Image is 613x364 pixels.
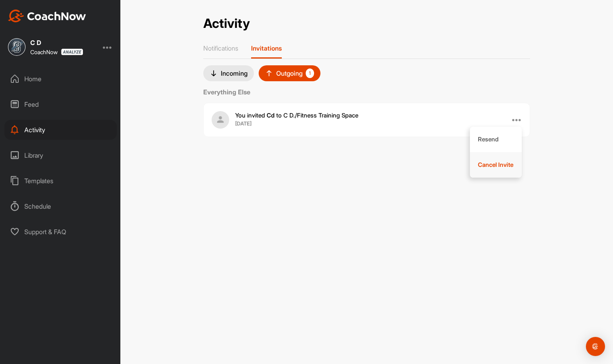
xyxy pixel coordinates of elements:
div: Incoming [210,69,248,77]
img: user avatar [212,111,229,129]
p: Notifications [203,44,238,52]
div: Feed [4,94,117,114]
div: Home [4,69,117,89]
img: square_740865f2fad7aaae696456ba5c908272.jpg [8,38,26,56]
b: Cd [267,112,275,119]
div: Open Intercom Messenger [586,337,605,356]
div: Templates [4,171,117,191]
div: Schedule [4,196,117,216]
p: Invitations [251,44,282,52]
div: Cancel Invite [470,152,522,178]
div: Activity [4,120,117,140]
div: Outgoing [265,68,314,78]
span: You invited to C D. / Fitness Training Space [235,112,358,119]
div: CoachNow [30,49,83,55]
img: CoachNow analyze [61,49,83,55]
img: CoachNow [8,10,86,22]
div: Resend [470,127,522,152]
b: [DATE] [235,120,251,128]
div: C D [30,39,83,46]
div: Library [4,145,117,165]
p: 1 [306,68,314,78]
div: Support & FAQ [4,222,117,242]
h2: Activity [203,16,250,31]
label: Everything Else [203,88,250,96]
